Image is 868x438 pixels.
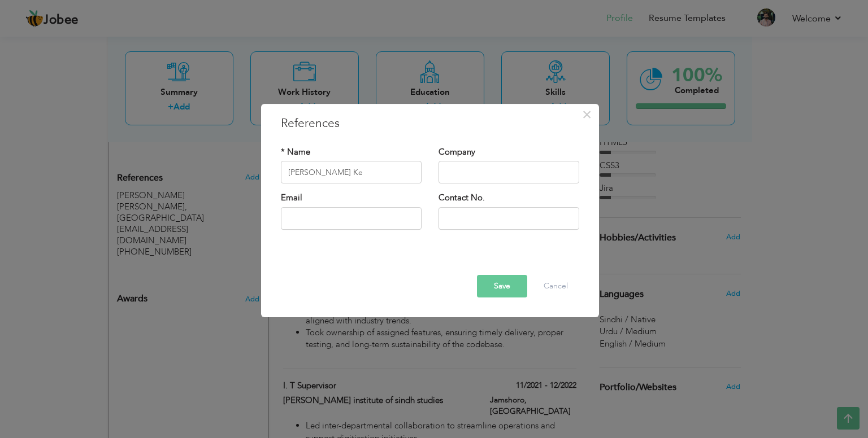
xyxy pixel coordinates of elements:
label: Email [281,192,302,204]
button: Cancel [532,275,579,297]
span: × [582,104,592,125]
h3: References [281,115,579,132]
label: * Name [281,146,310,158]
button: Close [578,106,596,124]
label: Contact No. [439,192,485,204]
button: Save [477,275,527,297]
label: Company [439,146,475,158]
